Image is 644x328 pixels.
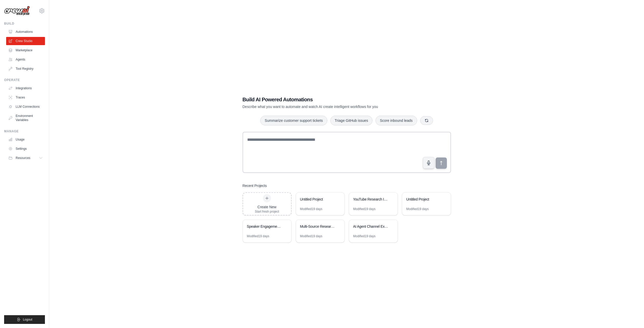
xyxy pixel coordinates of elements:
div: Manage [4,129,45,133]
span: Resources [16,156,30,160]
div: Multi-Source Research Workflow [300,224,335,229]
a: Integrations [6,84,45,92]
div: Create New [255,204,279,210]
a: Environment Variables [6,112,45,124]
img: Logo [4,6,30,16]
div: Untitled Project [406,197,441,202]
div: Operate [4,78,45,82]
a: LLM Connections [6,103,45,111]
button: Summarize customer support tickets [260,116,327,125]
a: Crew Studio [6,37,45,45]
span: Logout [23,317,32,322]
a: Traces [6,93,45,102]
div: Untitled Project [300,197,335,202]
div: YouTube Research Intelligence System [353,197,388,202]
a: Agents [6,55,45,64]
div: Modified 19 days [406,207,429,211]
div: Start fresh project [255,210,279,214]
button: Resources [6,154,45,162]
div: Modified 19 days [353,207,376,211]
div: Modified 19 days [300,207,322,211]
div: Speaker Engagement Research & Analysis Automation [247,224,282,229]
div: Modified 19 days [247,234,269,238]
div: Modified 19 days [353,234,376,238]
a: Tool Registry [6,65,45,73]
div: AI Agent Channel Extractor [353,224,388,229]
button: Logout [4,315,45,324]
p: Describe what you want to automate and watch AI create intelligent workflows for you [243,104,415,109]
button: Score inbound leads [376,116,417,125]
button: Click to speak your automation idea [423,157,435,169]
div: Modified 19 days [300,234,322,238]
a: Usage [6,135,45,144]
a: Marketplace [6,46,45,54]
h3: Recent Projects [243,183,267,188]
h1: Build AI Powered Automations [243,96,415,103]
a: Settings [6,145,45,153]
button: Triage GitHub issues [330,116,372,125]
div: Build [4,22,45,26]
a: Automations [6,28,45,36]
button: Get new suggestions [420,116,433,125]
